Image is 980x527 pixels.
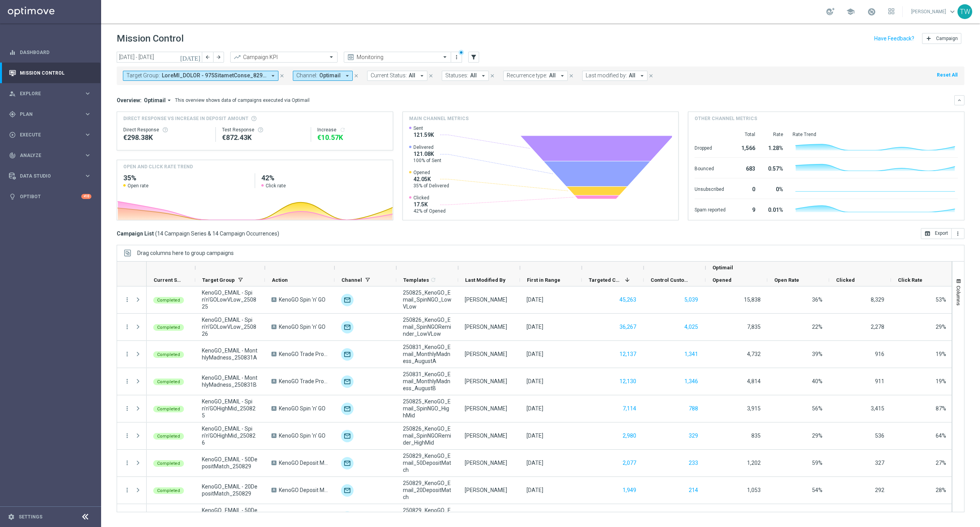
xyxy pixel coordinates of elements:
[527,277,560,283] span: First in Range
[948,7,957,16] span: keyboard_arrow_down
[403,316,451,337] span: 250826_KenoGO_Email_SpinNGOReminder_LowVLow
[465,323,507,330] div: Maria Lopez Boras
[9,152,84,159] div: Analyze
[341,321,353,333] div: Optimail
[684,322,699,332] button: 4,025
[568,72,575,80] button: close
[269,72,276,79] i: arrow_drop_down
[341,294,353,306] img: Optimail
[428,73,434,79] i: close
[341,277,362,283] span: Channel
[147,477,953,504] div: Press SPACE to select this row.
[921,230,964,236] multiple-options-button: Export to CSV
[9,152,16,159] i: track_changes
[153,323,184,331] colored-tag: Completed
[688,458,699,468] button: 233
[629,72,635,79] span: All
[619,349,637,359] button: 12,137
[128,183,149,189] span: Open rate
[812,378,822,384] span: Open Rate = Opened / Delivered
[453,54,460,60] i: more_vert
[137,250,234,256] span: Drag columns here to group campaigns
[202,374,258,388] span: KenoGO_EMAIL - MonthlyMadness_250831B
[413,208,446,214] span: 42% of Opened
[157,325,180,330] span: Completed
[9,111,92,117] button: gps_fixed Plan keyboard_arrow_right
[569,73,574,79] i: close
[271,325,276,329] span: A
[465,296,507,303] div: Maria Lopez Boras
[233,53,241,61] i: trending_up
[527,296,543,303] div: 25 Aug 2025, Monday
[124,405,131,412] button: more_vert
[271,406,276,411] span: A
[9,173,92,179] button: Data Studio keyboard_arrow_right
[9,49,92,56] button: equalizer Dashboard
[117,97,142,104] h3: Overview:
[341,375,353,388] img: Optimail
[954,95,964,105] button: keyboard_arrow_down
[549,72,556,79] span: All
[147,368,953,395] div: Press SPACE to select this row.
[684,349,699,359] button: 1,341
[142,97,175,104] button: Optimail arrow_drop_down
[9,173,84,180] div: Data Studio
[205,54,210,60] i: arrow_back
[126,72,160,79] span: Target Group:
[371,72,407,79] span: Current Status:
[921,228,952,239] button: open_in_browser Export
[117,341,147,368] div: Press SPACE to select this row.
[765,162,783,174] div: 0.57%
[339,127,346,133] button: refresh
[277,230,279,237] span: )
[936,71,958,79] button: Reset All
[647,72,654,80] button: close
[490,73,495,79] i: close
[20,133,84,137] span: Execute
[20,63,91,83] a: Mission Control
[403,344,451,365] span: 250831_KenoGO_Email_MonthlyMadness_AugustA
[445,72,468,79] span: Statuses:
[403,371,451,392] span: 250831_KenoGO_Email_MonthlyMadness_AugustB
[123,133,209,142] div: €298,380
[747,324,761,330] span: 7,835
[735,162,755,174] div: 683
[9,111,84,118] div: Plan
[344,52,451,63] ng-select: Monitoring
[765,141,783,154] div: 1.28%
[418,72,425,79] i: arrow_drop_down
[147,286,953,314] div: Press SPACE to select this row.
[279,405,325,412] span: KenoGO Spin 'n' GO
[619,295,637,305] button: 45,263
[9,131,84,138] div: Execute
[871,324,884,330] span: 2,278
[744,297,761,303] span: 15,838
[735,182,755,195] div: 0
[147,395,953,422] div: Press SPACE to select this row.
[84,172,91,180] i: keyboard_arrow_right
[9,49,16,56] i: equalizer
[458,50,464,55] div: There are unsaved changes
[684,377,699,386] button: 1,346
[279,459,328,466] span: KenoGO Deposit Match
[157,352,180,357] span: Completed
[271,433,276,438] span: A
[157,230,277,237] span: 14 Campaign Series & 14 Campaign Occurrences
[922,33,961,44] button: add Campaign
[293,71,353,81] button: Channel: Optimail arrow_drop_down
[117,450,147,477] div: Press SPACE to select this row.
[957,4,972,19] div: TW
[20,174,84,178] span: Data Studio
[688,431,699,441] button: 329
[9,90,84,97] div: Explore
[429,276,436,284] span: Calculate column
[84,110,91,118] i: keyboard_arrow_right
[230,52,338,63] ng-select: Campaign KPI
[20,91,84,96] span: Explore
[9,194,92,200] div: lightbulb Optibot +10
[9,42,91,63] div: Dashboard
[413,131,434,138] span: 121.59K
